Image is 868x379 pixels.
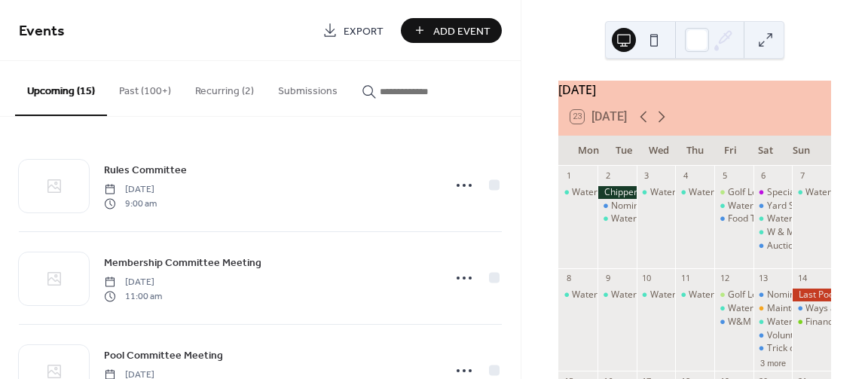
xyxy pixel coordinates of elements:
[753,212,793,225] div: Water Aerobics
[680,170,691,182] div: 4
[753,240,793,252] div: Auction
[602,273,613,284] div: 9
[753,329,793,342] div: Volunteer Luncheon
[572,186,637,199] div: Water Aerobics
[637,289,676,301] div: Water Aerobics
[570,136,606,166] div: Mon
[728,289,855,301] div: Golf League - Stoughton Acres
[758,170,769,182] div: 6
[598,200,637,212] div: Nominating Committee Meeting
[728,212,839,225] div: Food Truck at Teen Center
[606,136,641,166] div: Tue
[754,356,792,368] button: 3 more
[637,186,676,199] div: Water Aerobics
[433,23,491,39] span: Add Event
[719,170,730,182] div: 5
[104,183,157,197] span: [DATE]
[713,136,748,166] div: Fri
[675,186,714,199] div: Water Aerobics
[344,23,384,39] span: Export
[650,289,715,301] div: Water Aerobics
[563,170,574,182] div: 1
[183,61,266,115] button: Recurring (2)
[104,197,157,210] span: 9:00 am
[401,18,502,43] button: Add Event
[714,289,753,301] div: Golf League - Stoughton Acres
[767,212,832,225] div: Water Aerobics
[104,348,223,364] span: Pool Committee Meeting
[611,200,746,212] div: Nominating Committee Meeting
[728,200,793,212] div: Water Aerobics
[675,289,714,301] div: Water Aerobics
[714,212,753,225] div: Food Truck at Teen Center
[107,61,183,115] button: Past (100+)
[598,289,637,301] div: Water Aerobics
[689,289,753,301] div: Water Aerobics
[753,316,793,329] div: Water Aerobics
[792,316,831,329] div: Finance Committee Meeting
[714,316,753,329] div: W&M - Mums for Sales- MINI GOLF
[728,186,845,199] div: Golf League - Bedford Trails
[728,302,793,315] div: Water Aerobics
[558,186,598,199] div: Water Aerobics
[753,200,793,212] div: Yard Sale
[792,302,831,315] div: Ways and Means Committee Meeting
[677,136,713,166] div: Thu
[104,255,261,271] span: Membership Committee Meeting
[714,200,753,212] div: Water Aerobics
[15,61,107,116] button: Upcoming (15)
[753,186,793,199] div: Special Projects Meeting
[714,302,753,315] div: Water Aerobics
[792,186,831,199] div: Water Aerobics
[104,289,162,303] span: 11:00 am
[650,186,715,199] div: Water Aerobics
[767,240,799,252] div: Auction
[767,342,824,355] div: Trick or Treat
[767,200,807,212] div: Yard Sale
[611,289,676,301] div: Water Aerobics
[104,276,162,289] span: [DATE]
[558,289,598,301] div: Water Aerobics
[641,136,677,166] div: Wed
[753,226,793,239] div: W & M Hot Sausage, Hoagies & More
[572,289,637,301] div: Water Aerobics
[753,302,793,315] div: Maintenance Committee Meeting
[719,273,730,284] div: 12
[602,170,613,182] div: 2
[19,17,65,46] span: Events
[598,186,637,199] div: Chipper Day
[753,289,793,301] div: Nominating Committee Meeting
[104,254,261,271] a: Membership Committee Meeting
[104,161,187,179] a: Rules Committee
[104,347,223,364] a: Pool Committee Meeting
[611,212,676,225] div: Water Aerobics
[796,273,808,284] div: 14
[311,18,395,43] a: Export
[598,212,637,225] div: Water Aerobics
[641,170,653,182] div: 3
[758,273,769,284] div: 13
[714,186,753,199] div: Golf League - Bedford Trails
[796,170,808,182] div: 7
[558,81,831,99] div: [DATE]
[266,61,350,115] button: Submissions
[563,273,574,284] div: 8
[767,329,851,342] div: Volunteer Luncheon
[689,186,753,199] div: Water Aerobics
[641,273,653,284] div: 10
[784,136,819,166] div: Sun
[753,342,793,355] div: Trick or Treat
[792,289,831,301] div: Last Pool Day
[680,273,691,284] div: 11
[767,316,832,329] div: Water Aerobics
[748,136,784,166] div: Sat
[104,163,187,179] span: Rules Committee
